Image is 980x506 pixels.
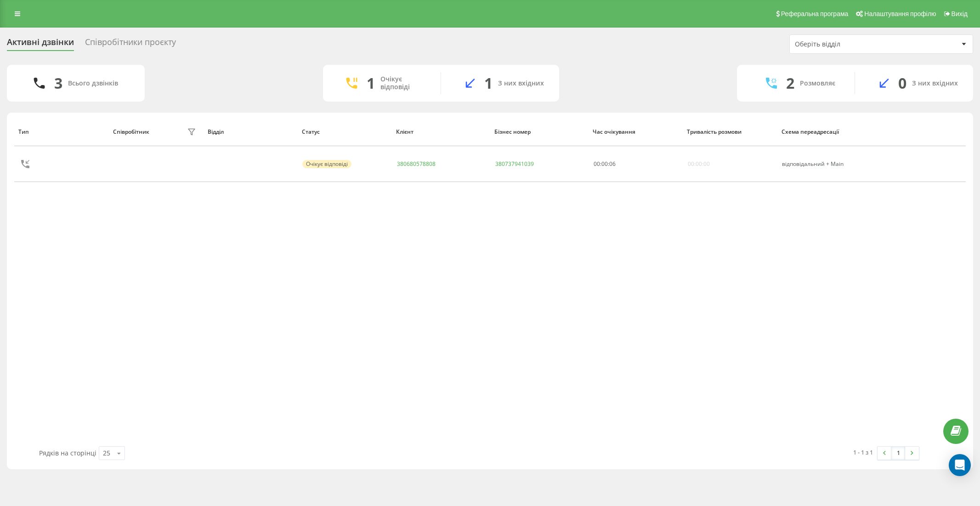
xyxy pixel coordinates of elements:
[594,160,600,168] span: 00
[495,160,534,168] a: 380737941039
[494,129,584,135] div: Бізнес номер
[113,129,149,135] div: Співробітник
[302,129,388,135] div: Статус
[795,40,905,48] div: Оберіть відділ
[800,80,835,87] div: Розмовляє
[68,80,118,87] div: Всього дзвінків
[688,161,710,167] div: 00:00:00
[898,74,906,92] div: 0
[952,10,968,17] span: Вихід
[601,160,608,168] span: 00
[54,74,62,92] div: 3
[39,449,96,457] span: Рядків на сторінці
[912,80,958,87] div: З них вхідних
[302,160,351,168] div: Очікує відповіді
[208,129,294,135] div: Відділ
[484,74,493,92] div: 1
[367,74,375,92] div: 1
[85,37,176,51] div: Співробітники проєкту
[782,161,866,167] div: відповідальний + Main
[853,448,873,457] div: 1 - 1 з 1
[864,10,936,17] span: Налаштування профілю
[781,10,849,17] span: Реферальна програма
[609,160,616,168] span: 06
[949,454,971,476] div: Open Intercom Messenger
[397,160,436,168] a: 380680578808
[380,75,427,91] div: Очікує відповіді
[18,129,104,135] div: Тип
[7,37,74,51] div: Активні дзвінки
[687,129,773,135] div: Тривалість розмови
[891,447,905,460] a: 1
[594,161,616,167] div: : :
[782,129,867,135] div: Схема переадресації
[103,449,110,458] div: 25
[498,80,544,87] div: З них вхідних
[786,74,794,92] div: 2
[593,129,679,135] div: Час очікування
[396,129,486,135] div: Клієнт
